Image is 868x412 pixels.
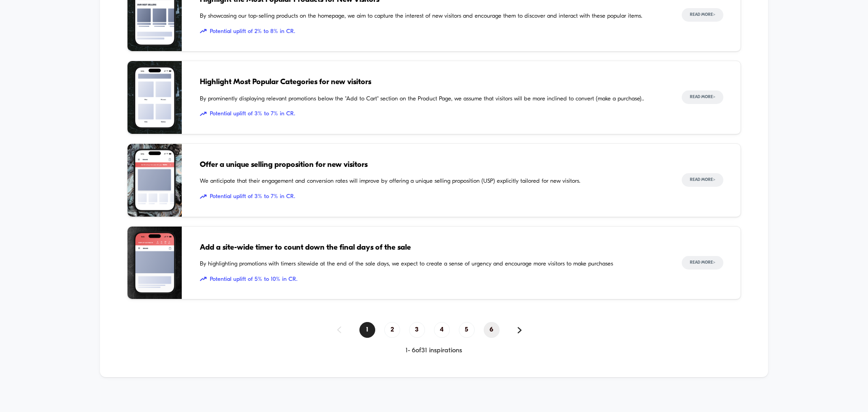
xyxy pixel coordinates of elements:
[682,90,723,104] button: Read More>
[200,260,664,269] span: By highlighting promotions with timers sitewide at the end of the sale days, we expect to create ...
[200,159,664,171] span: Offer a unique selling proposition for new visitors
[682,8,723,22] button: Read More>
[200,177,664,186] span: We anticipate that their engagement and conversion rates will improve by offering a unique sellin...
[434,322,450,338] span: 4
[459,322,475,338] span: 5
[384,322,400,338] span: 2
[200,109,664,118] span: Potential uplift of 3% to 7% in CR.
[127,61,182,134] img: By prominently displaying relevant promotions below the "Add to Cart" section on the Product Page...
[200,76,664,88] span: Highlight Most Popular Categories for new visitors
[127,144,182,217] img: We anticipate that their engagement and conversion rates will improve by offering a unique sellin...
[127,347,741,355] div: 1 - 6 of 31 inspirations
[200,12,664,21] span: By showcasing our top-selling products on the homepage, we aim to capture the interest of new vis...
[200,27,664,36] span: Potential uplift of 2% to 8% in CR.
[682,173,723,187] button: Read More>
[127,227,182,299] img: By highlighting promotions with timers sitewide at the end of the sale days, we expect to create ...
[409,322,425,338] span: 3
[200,275,664,284] span: Potential uplift of 5% to 10% in CR.
[484,322,500,338] span: 6
[518,327,522,333] img: pagination forward
[200,95,664,104] span: By prominently displaying relevant promotions below the "Add to Cart" section on the Product Page...
[359,322,375,338] span: 1
[200,242,664,254] span: Add a site-wide timer to count down the final days of the sale
[682,256,723,270] button: Read More>
[200,192,664,201] span: Potential uplift of 3% to 7% in CR.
